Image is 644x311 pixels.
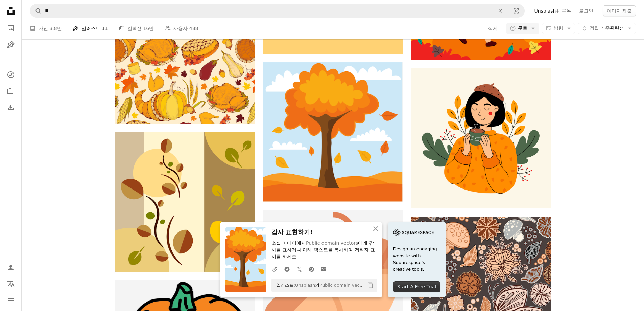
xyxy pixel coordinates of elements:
a: 가을의 오렌지 나무. [263,129,403,135]
span: 16만 [143,25,154,32]
a: 다운로드 내역 [4,101,18,114]
a: 사진 3.8만 [30,18,62,39]
a: 이메일로 공유에 공유 [317,262,330,276]
button: Unsplash 검색 [30,4,42,17]
button: 삭제 [488,23,498,34]
button: 메뉴 [4,293,18,307]
a: Design an engaging website with Squarespace’s creative tools.Start A Free Trial [388,222,446,297]
a: 나뭇잎이 달린 나무 사진 [115,199,255,205]
button: 삭제 [493,4,508,17]
button: 무료 [506,23,539,34]
a: Facebook에 공유 [281,262,293,276]
button: 클립보드에 복사하기 [365,280,376,291]
button: 이미지 제출 [603,5,636,16]
a: 사용자 488 [165,18,198,39]
img: 나뭇잎이 달린 나무 사진 [115,132,255,272]
a: 사진 [4,22,18,35]
button: 정렬 기준관련성 [578,23,636,34]
button: 언어 [4,277,18,291]
span: 관련성 [590,25,624,32]
a: 로그인 [575,5,597,16]
span: Design an engaging website with Squarespace’s creative tools. [393,246,440,273]
a: 홈 — Unsplash [4,4,18,19]
span: 488 [189,25,198,32]
form: 사이트 전체에서 이미지 찾기 [30,4,525,18]
img: 가을의 오렌지 나무. [263,62,403,202]
span: 정렬 기준 [590,25,610,31]
a: Twitter에 공유 [293,262,305,276]
a: 컬렉션 16만 [119,18,154,39]
a: 컬렉션 [4,84,18,98]
a: 탐색 [4,68,18,82]
img: 주황색 스웨터를 입고 눈을 감고 따뜻한 머그잔을 들고 있는 여자 [411,68,550,208]
h3: 감사 표현하기! [271,227,377,237]
a: Unsplash+ 구독 [530,5,575,16]
span: 무료 [518,25,527,32]
a: 주황색 스웨터를 입고 눈을 감고 따뜻한 머그잔을 들고 있는 여자 [411,135,550,141]
span: 일러스트: 의 [273,280,365,291]
button: 방향 [542,23,575,34]
a: 일러스트 [4,38,18,51]
div: Start A Free Trial [393,281,440,292]
a: Pinterest에 공유 [305,262,317,276]
span: 3.8만 [49,25,62,32]
p: 소셜 미디어에서 에게 감사를 표하거나 아래 텍스트를 복사하여 저작자 표시를 하세요. [271,240,377,260]
a: Public domain vectors [306,240,358,246]
button: 시각적 검색 [508,4,524,17]
span: 방향 [554,25,563,31]
a: Public domain vectors [319,283,368,288]
a: 로그인 / 가입 [4,261,18,274]
img: file-1705255347840-230a6ab5bca9image [393,227,434,238]
a: Unsplash [295,283,315,288]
